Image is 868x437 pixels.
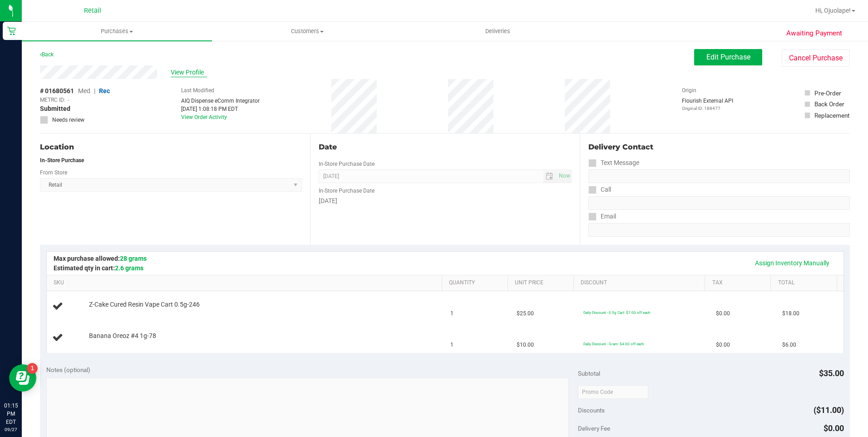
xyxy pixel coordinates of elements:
[40,142,302,153] div: Location
[588,142,850,153] div: Delivery Contact
[181,105,260,113] div: [DATE] 1:08:18 PM EDT
[712,279,767,287] a: Tax
[578,370,600,377] span: Subtotal
[181,114,227,120] a: View Order Activity
[120,255,147,262] span: 28 grams
[40,104,70,114] span: Submitted
[778,279,833,287] a: Total
[181,97,260,105] div: AIQ Dispense eComm Integrator
[212,22,402,41] a: Customers
[517,309,534,318] span: $25.00
[212,27,402,35] span: Customers
[588,196,850,210] input: Format: (999) 999-9999
[319,187,375,195] label: In-Store Purchase Date
[824,423,844,433] span: $0.00
[782,309,799,318] span: $18.00
[517,341,534,349] span: $10.00
[181,86,214,94] label: Last Modified
[319,142,572,153] div: Date
[449,279,504,287] a: Quantity
[78,87,90,94] span: Med
[716,309,730,318] span: $0.00
[583,310,650,315] span: Daily Discount - 0.5g Cart: $7.00 off each
[694,49,762,65] button: Edit Purchase
[115,264,143,272] span: 2.6 grams
[319,160,375,168] label: In-Store Purchase Date
[588,210,616,223] label: Email
[40,169,67,177] label: From Store
[782,50,850,67] button: Cancel Purchase
[578,402,605,418] span: Discounts
[578,385,648,399] input: Promo Code
[682,86,696,94] label: Origin
[814,89,841,98] div: Pre-Order
[27,363,38,374] iframe: Resource center unread badge
[588,156,639,169] label: Text Message
[99,87,110,94] span: Rec
[171,68,207,77] span: View Profile
[84,7,101,15] span: Retail
[54,279,438,287] a: SKU
[814,405,844,415] span: ($11.00)
[40,86,74,96] span: # 01680561
[682,97,733,112] div: Flourish External API
[716,341,730,349] span: $0.00
[403,22,593,41] a: Deliveries
[52,116,84,124] span: Needs review
[782,341,796,349] span: $6.00
[450,341,454,349] span: 1
[515,279,570,287] a: Unit Price
[94,87,95,94] span: |
[4,402,18,426] p: 01:15 PM EDT
[588,183,611,196] label: Call
[89,300,200,309] span: Z-Cake Cured Resin Vape Cart 0.5g-246
[814,111,849,120] div: Replacement
[54,255,147,262] span: Max purchase allowed:
[706,53,750,61] span: Edit Purchase
[7,26,16,35] inline-svg: Retail
[9,364,36,392] iframe: Resource center
[40,157,84,164] strong: In-Store Purchase
[749,255,835,271] a: Assign Inventory Manually
[786,28,842,39] span: Awaiting Payment
[583,342,644,346] span: Daily Discount - Gram: $4.00 off each
[819,368,844,378] span: $35.00
[40,96,65,104] span: METRC ID:
[581,279,701,287] a: Discount
[815,7,851,14] span: Hi, Ojuolape!
[319,196,572,206] div: [DATE]
[89,332,156,340] span: Banana Oreoz #4 1g-78
[46,366,90,373] span: Notes (optional)
[814,99,844,109] div: Back Order
[40,51,54,58] a: Back
[22,27,212,35] span: Purchases
[682,105,733,112] p: Original ID: 188477
[22,22,212,41] a: Purchases
[473,27,523,35] span: Deliveries
[450,309,454,318] span: 1
[578,425,610,432] span: Delivery Fee
[588,169,850,183] input: Format: (999) 999-9999
[4,426,18,433] p: 09/27
[68,96,69,104] span: -
[54,264,143,272] span: Estimated qty in cart:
